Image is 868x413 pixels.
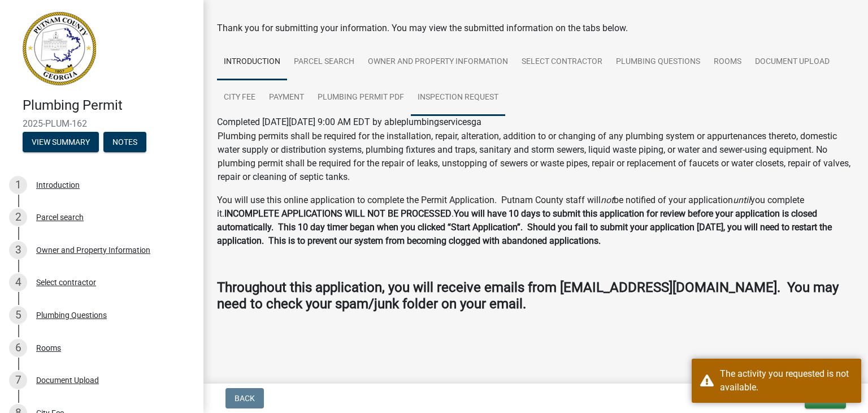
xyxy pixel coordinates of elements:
[217,80,262,116] a: City Fee
[361,44,515,80] a: Owner and Property Information
[411,80,505,116] a: Inspection Request
[36,181,80,189] div: Introduction
[36,278,96,286] div: Select contractor
[217,129,854,184] td: Plumbing permits shall be required for the installation, repair, alteration, addition to or chang...
[103,138,146,147] wm-modal-confirm: Notes
[748,44,836,80] a: Document Upload
[311,80,411,116] a: Plumbing Permit PDF
[707,44,748,80] a: Rooms
[262,80,311,116] a: Payment
[36,246,150,254] div: Owner and Property Information
[9,273,27,291] div: 4
[601,195,614,205] i: not
[225,388,264,408] button: Back
[23,138,99,147] wm-modal-confirm: Summary
[720,367,853,394] div: The activity you requested is not available.
[515,44,609,80] a: Select contractor
[23,12,96,85] img: Putnam County, Georgia
[9,208,27,226] div: 2
[23,118,181,129] span: 2025-PLUM-162
[217,193,854,248] p: You will use this online application to complete the Permit Application. Putnam County staff will...
[224,208,452,219] strong: INCOMPLETE APPLICATIONS WILL NOT BE PROCESSED
[609,44,707,80] a: Plumbing Questions
[36,213,84,221] div: Parcel search
[9,306,27,324] div: 5
[217,44,287,80] a: Introduction
[9,371,27,389] div: 7
[36,376,99,384] div: Document Upload
[103,132,146,152] button: Notes
[217,117,481,127] span: Completed [DATE][DATE] 9:00 AM EDT by ableplumbingservicesga
[36,344,61,352] div: Rooms
[23,132,99,152] button: View Summary
[9,176,27,194] div: 1
[36,311,107,319] div: Plumbing Questions
[287,44,361,80] a: Parcel search
[217,208,832,246] strong: You will have 10 days to submit this application for review before your application is closed aut...
[733,195,750,205] i: until
[217,279,839,312] strong: Throughout this application, you will receive emails from [EMAIL_ADDRESS][DOMAIN_NAME]. You may n...
[9,241,27,259] div: 3
[23,97,194,114] h4: Plumbing Permit
[235,394,255,403] span: Back
[217,21,854,35] div: Thank you for submitting your information. You may view the submitted information on the tabs below.
[9,339,27,357] div: 6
